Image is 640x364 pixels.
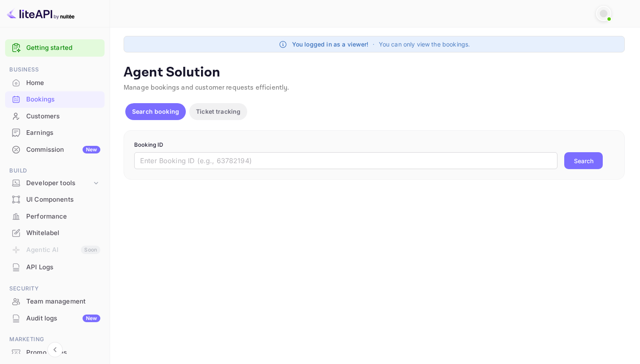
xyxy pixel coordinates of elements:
div: API Logs [5,259,105,276]
div: Earnings [26,128,100,138]
input: Enter Booking ID (e.g., 63782194) [134,152,557,169]
div: New [83,315,100,322]
a: Audit logsNew [5,310,105,326]
div: CommissionNew [5,142,105,158]
div: Customers [26,112,100,121]
a: Earnings [5,125,105,140]
div: You can only view the bookings. [379,40,470,49]
span: Marketing [5,335,105,344]
div: UI Components [26,195,100,205]
p: Agent Solution [124,64,625,81]
p: Booking ID [134,141,614,149]
a: Home [5,75,105,90]
div: Audit logsNew [5,310,105,327]
div: Home [26,78,100,88]
div: ∙ [372,40,375,49]
span: Manage bookings and customer requests efficiently. [124,83,290,92]
a: Promo codes [5,345,105,360]
p: Ticket tracking [196,107,240,116]
a: API Logs [5,259,105,275]
div: Promo codes [26,348,100,358]
div: You logged in as a viewer! [292,40,369,49]
a: Bookings [5,91,105,107]
a: UI Components [5,192,105,207]
div: Commission [26,145,100,155]
div: UI Components [5,192,105,208]
div: Home [5,75,105,91]
div: Customers [5,108,105,125]
button: Collapse navigation [47,342,63,357]
div: Whitelabel [5,225,105,241]
div: Earnings [5,125,105,141]
img: LiteAPI logo [7,7,74,20]
a: Getting started [26,43,100,53]
div: Performance [26,212,100,222]
div: New [83,146,100,153]
div: Team management [5,293,105,310]
span: Security [5,284,105,293]
a: Whitelabel [5,225,105,241]
button: Search [564,152,603,169]
a: Customers [5,108,105,124]
div: Bookings [5,91,105,108]
div: Developer tools [5,176,105,191]
div: Promo codes [5,345,105,361]
div: Team management [26,297,100,307]
a: Team management [5,293,105,309]
div: Getting started [5,39,105,57]
div: Bookings [26,95,100,104]
div: Developer tools [26,178,92,188]
div: Audit logs [26,314,100,323]
div: Whitelabel [26,228,100,238]
a: CommissionNew [5,142,105,157]
div: API Logs [26,263,100,272]
a: Performance [5,208,105,224]
span: Build [5,166,105,175]
div: Performance [5,208,105,225]
p: Search booking [132,107,179,116]
span: Business [5,65,105,74]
